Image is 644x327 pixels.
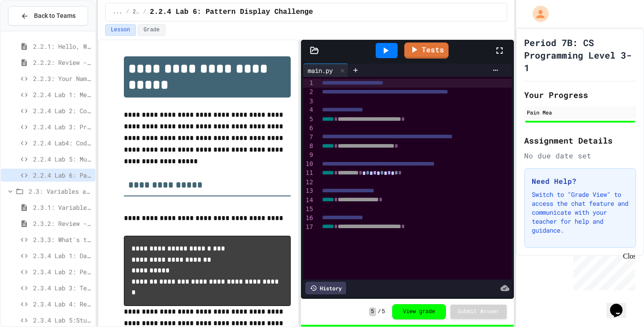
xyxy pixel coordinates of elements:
span: 2.2.4 Lab4: Code Commentary Creator [33,138,92,148]
span: 2.2.4 Lab 3: Print Statement Repair [33,122,92,132]
span: 2.3.4 Lab 4: Recipe Calculator [33,299,92,309]
div: 10 [303,160,314,169]
div: 5 [303,115,314,124]
div: main.py [303,64,348,77]
p: Switch to "Grade View" to access the chat feature and communicate with your teacher for help and ... [532,190,628,235]
div: 1 [303,79,314,88]
div: 8 [303,142,314,151]
span: 2.3.3: What's the Type? [33,235,92,244]
span: 2.3.2: Review - Variables and Data Types [33,219,92,228]
div: My Account [523,4,551,24]
div: 15 [303,205,314,214]
button: Back to Teams [8,6,88,25]
button: Grade [138,24,165,36]
span: Back to Teams [34,11,76,21]
iframe: chat widget [606,291,635,318]
div: 14 [303,196,314,205]
span: 2.3.4 Lab 2: Pet Name Keeper [33,267,92,276]
span: 2.2.4 Lab 6: Pattern Display Challenge [150,7,313,17]
span: / [126,8,129,16]
div: 13 [303,187,314,195]
iframe: chat widget [570,252,635,290]
div: History [305,282,346,294]
div: 11 [303,169,314,178]
span: / [143,8,146,16]
h2: Assignment Details [524,134,636,147]
span: 2.3.4 Lab 5:Student ID Scanner [33,315,92,325]
span: 2.3.1: Variables and Data Types [33,203,92,212]
div: 7 [303,133,314,142]
div: 6 [303,124,314,133]
span: Submit Answer [458,308,500,315]
span: 2.3: Variables and Data Types [29,187,92,196]
div: 12 [303,178,314,187]
button: View grade [392,304,446,319]
span: 2.2.4 Lab 5: Multi-Print Message [33,154,92,164]
button: Lesson [105,24,136,36]
h2: Your Progress [524,89,636,101]
div: 2 [303,88,314,97]
span: / [378,308,381,315]
button: Submit Answer [450,305,507,319]
span: 5 [369,307,376,316]
div: Chat with us now!Close [4,4,62,57]
span: 2.3.4 Lab 3: Temperature Converter [33,283,92,293]
div: 17 [303,223,314,232]
div: No due date set [524,150,636,161]
a: Tests [404,42,449,59]
span: 2.2.4 Lab 1: Message Fix [33,90,92,99]
div: 16 [303,214,314,223]
span: 2.2.4 Lab 6: Pattern Display Challenge [33,170,92,180]
span: 2.2.3: Your Name and Favorite Movie [33,74,92,83]
div: main.py [303,66,337,75]
div: 3 [303,97,314,106]
h3: Need Help? [532,176,628,187]
div: 4 [303,106,314,115]
h1: Period 7B: CS Programming Level 3-1 [524,36,636,74]
div: 9 [303,151,314,160]
span: 2.2.2: Review - Hello, World! [33,58,92,67]
span: 2.2.4 Lab 2: Complete the Greeting [33,106,92,115]
span: 2.2: Hello, World! [133,8,140,16]
span: 2.2.1: Hello, World! [33,42,92,51]
span: 5 [382,308,385,315]
span: 2.3.4 Lab 1: Data Mix-Up Fix [33,251,92,260]
span: ... [113,8,123,16]
div: Pain Mea [527,108,633,116]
